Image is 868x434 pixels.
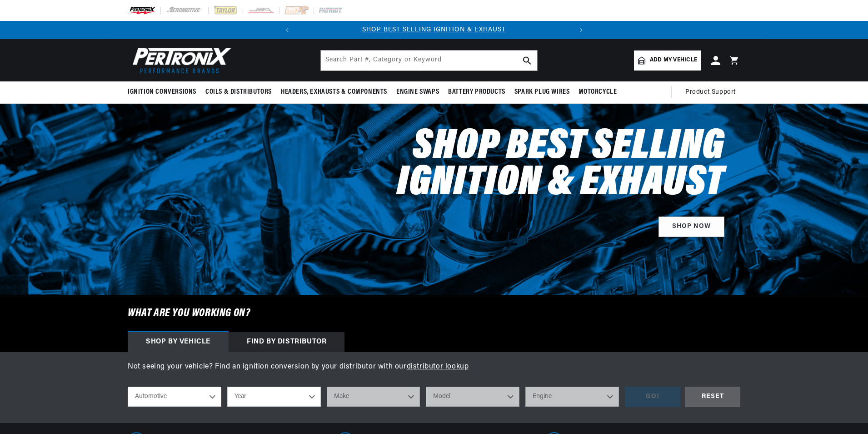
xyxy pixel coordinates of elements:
button: Translation missing: en.sections.announcements.previous_announcement [278,21,296,39]
span: Battery Products [448,87,505,97]
select: Model [426,387,519,407]
span: Headers, Exhausts & Components [281,87,387,97]
a: Add my vehicle [634,50,701,71]
select: Ride Type [128,387,221,407]
div: Find by Distributor [229,332,344,352]
summary: Coils & Distributors [201,81,276,103]
select: Engine [525,387,619,407]
h6: What are you working on? [105,295,763,332]
span: Spark Plug Wires [514,87,570,97]
summary: Battery Products [444,81,510,103]
button: Translation missing: en.sections.announcements.next_announcement [572,21,590,39]
span: Add my vehicle [650,56,697,65]
summary: Motorcycle [574,81,621,103]
select: Year [227,387,321,407]
span: Product Support [685,87,736,97]
input: Search Part #, Category or Keyword [321,50,537,71]
summary: Ignition Conversions [128,81,201,103]
span: Motorcycle [579,87,617,97]
a: distributor lookup [407,363,469,370]
div: Shop by vehicle [128,332,229,352]
summary: Spark Plug Wires [510,81,574,103]
span: Coils & Distributors [205,87,272,97]
button: search button [517,50,537,71]
div: 1 of 2 [296,25,572,35]
summary: Product Support [685,81,740,103]
a: SHOP NOW [658,217,724,237]
summary: Headers, Exhausts & Components [276,81,392,103]
p: Not seeing your vehicle? Find an ignition conversion by your distributor with our [128,361,740,373]
h2: Shop Best Selling Ignition & Exhaust [336,129,724,202]
a: SHOP BEST SELLING IGNITION & EXHAUST [362,26,506,33]
summary: Engine Swaps [392,81,444,103]
span: Ignition Conversions [128,87,196,97]
img: Pertronix [128,45,232,76]
div: Announcement [296,25,572,35]
span: Engine Swaps [396,87,439,97]
div: RESET [685,387,740,407]
slideshow-component: Translation missing: en.sections.announcements.announcement_bar [105,21,763,39]
select: Make [327,387,420,407]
